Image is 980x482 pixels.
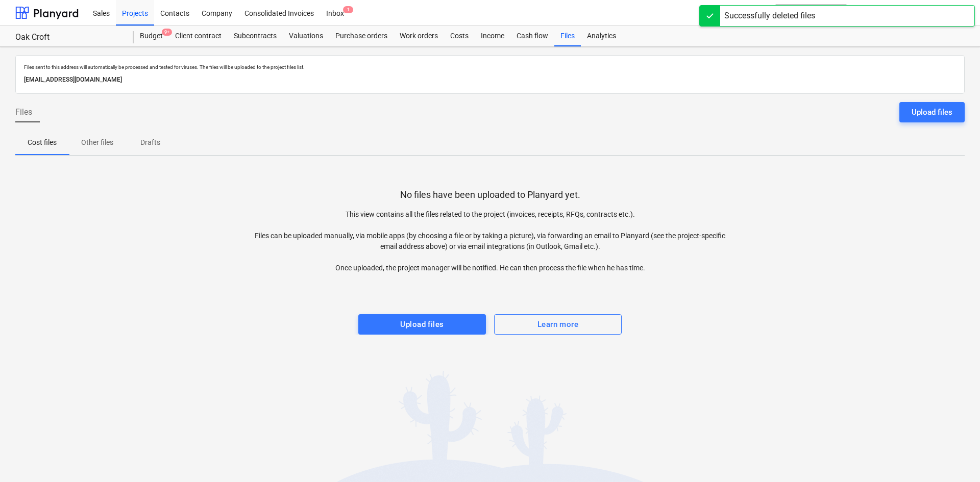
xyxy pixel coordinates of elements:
div: Upload files [400,318,444,331]
a: Cash flow [510,26,554,46]
div: Learn more [537,318,578,331]
p: Other files [81,137,113,148]
div: Upload files [912,106,952,119]
button: Upload files [358,314,486,335]
div: Budget [134,26,169,46]
p: Files sent to this address will automatically be processed and tested for viruses. The files will... [24,64,956,70]
a: Valuations [283,26,329,46]
span: 9+ [162,29,172,36]
span: 1 [343,6,353,13]
span: Files [15,106,32,118]
a: Purchase orders [329,26,394,46]
p: Drafts [138,137,162,148]
p: Cost files [28,137,57,148]
a: Budget9+ [134,26,169,46]
p: No files have been uploaded to Planyard yet. [400,189,580,201]
p: [EMAIL_ADDRESS][DOMAIN_NAME] [24,74,956,85]
button: Upload files [899,102,965,122]
a: Files [554,26,581,46]
div: Oak Croft [15,32,121,43]
a: Analytics [581,26,622,46]
a: Work orders [394,26,444,46]
p: This view contains all the files related to the project (invoices, receipts, RFQs, contracts etc.... [253,209,727,273]
div: Successfully deleted files [724,10,815,22]
button: Learn more [494,314,622,335]
a: Income [475,26,510,46]
iframe: Chat Widget [929,433,980,482]
a: Subcontracts [228,26,283,46]
a: Client contract [169,26,228,46]
a: Costs [444,26,475,46]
